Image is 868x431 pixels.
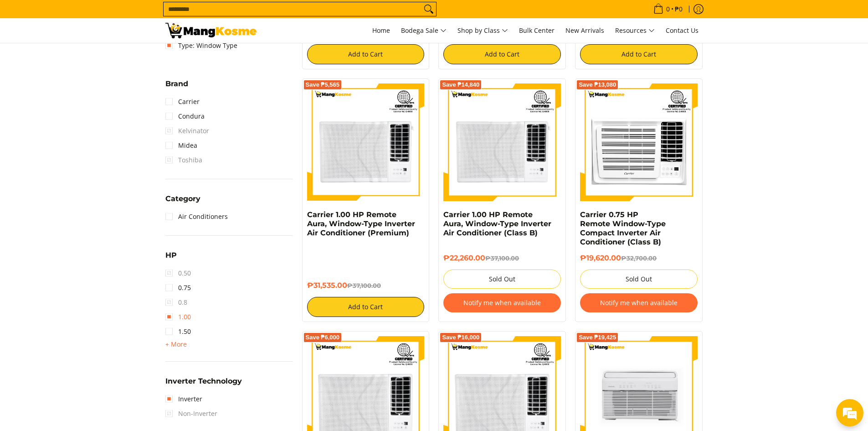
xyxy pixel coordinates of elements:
[165,80,188,94] summary: Open
[485,254,519,262] del: ₱37,100.00
[665,6,671,12] span: 0
[457,25,508,36] span: Shop by Class
[165,392,202,406] a: Inverter
[514,18,559,43] a: Bulk Center
[396,18,451,43] a: Bodega Sale
[565,26,604,35] span: New Arrivals
[443,293,561,312] button: Notify me when available
[165,209,228,224] a: Air Conditioners
[611,18,659,43] a: Resources
[368,18,395,43] a: Home
[443,44,561,64] button: Add to Cart
[579,82,616,88] span: Save ₱13,080
[651,4,685,14] span: •
[579,335,616,340] span: Save ₱19,425
[165,252,177,266] summary: Open
[165,38,237,53] a: Type: Window Type
[165,266,191,280] span: 0.50
[165,324,191,339] a: 1.50
[165,341,187,348] span: + More
[266,18,703,43] nav: Main Menu
[165,195,200,209] summary: Open
[347,282,381,289] del: ₱37,100.00
[666,26,699,35] span: Contact Us
[165,109,205,124] a: Condura
[372,26,390,35] span: Home
[580,83,698,201] img: Carrier 0.75 HP Remote Window-Type Compact Inverter Air Conditioner (Class B)
[165,310,191,324] a: 1.00
[661,18,703,43] a: Contact Us
[621,254,657,262] del: ₱32,700.00
[580,254,698,263] h6: ₱19,620.00
[443,83,561,201] img: Carrier 1.00 HP Remote Aura, Window-Type Inverter Air Conditioner (Class B)
[306,335,340,340] span: Save ₱6,000
[453,18,513,43] a: Shop by Class
[165,124,209,138] span: Kelvinator
[307,281,425,290] h6: ₱31,535.00
[165,195,200,203] span: Category
[443,210,551,237] a: Carrier 1.00 HP Remote Aura, Window-Type Inverter Air Conditioner (Class B)
[165,153,202,167] span: Toshiba
[673,6,684,12] span: ₱0
[165,94,200,109] a: Carrier
[443,270,561,289] button: Sold Out
[307,210,415,237] a: Carrier 1.00 HP Remote Aura, Window-Type Inverter Air Conditioner (Premium)
[165,295,187,310] span: 0.8
[615,25,655,36] span: Resources
[442,82,479,88] span: Save ₱14,840
[580,270,698,289] button: Sold Out
[580,44,698,64] button: Add to Cart
[580,293,698,312] button: Notify me when available
[307,297,425,317] button: Add to Cart
[165,406,217,421] span: Non-Inverter
[442,335,479,340] span: Save ₱16,000
[519,26,555,35] span: Bulk Center
[561,18,609,43] a: New Arrivals
[165,378,242,385] span: Inverter Technology
[443,254,561,263] h6: ₱22,260.00
[165,280,191,295] a: 0.75
[165,339,187,350] summary: Open
[306,82,340,88] span: Save ₱5,565
[165,80,188,88] span: Brand
[165,378,242,392] summary: Open
[401,25,447,36] span: Bodega Sale
[307,83,425,201] img: Carrier 1.00 HP Remote Aura, Window-Type Inverter Air Conditioner (Premium)
[307,44,425,64] button: Add to Cart
[580,210,666,246] a: Carrier 0.75 HP Remote Window-Type Compact Inverter Air Conditioner (Class B)
[165,138,197,153] a: Midea
[421,2,436,16] button: Search
[165,23,257,38] img: Bodega Sale Aircon l Mang Kosme: Home Appliances Warehouse Sale Window Type
[165,252,177,259] span: HP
